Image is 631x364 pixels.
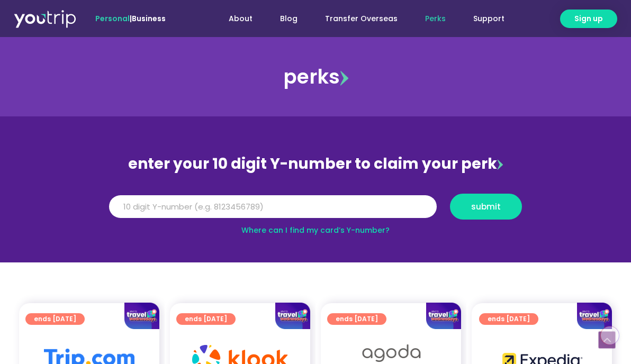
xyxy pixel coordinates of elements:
div: enter your 10 digit Y-number to claim your perk [104,150,527,178]
span: Sign up [574,13,603,24]
span: submit [471,203,501,211]
a: Blog [266,9,311,29]
a: Support [459,9,518,29]
nav: Menu [194,9,518,29]
a: Transfer Overseas [311,9,411,29]
a: Sign up [560,10,617,28]
span: Personal [95,13,130,24]
a: Perks [411,9,459,29]
input: 10 digit Y-number (e.g. 8123456789) [109,195,437,219]
a: About [215,9,266,29]
button: submit [450,194,522,220]
a: Where can I find my card’s Y-number? [241,225,390,235]
form: Y Number [109,194,522,228]
span: | [95,13,166,24]
a: Business [132,13,166,24]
